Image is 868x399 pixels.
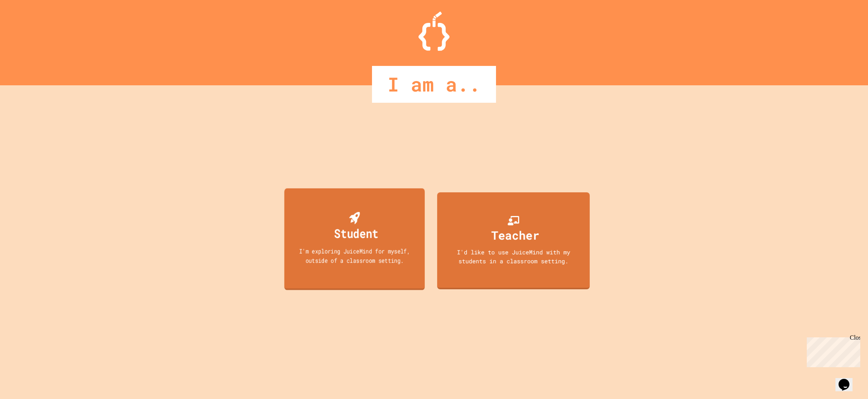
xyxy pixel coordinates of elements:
[372,66,496,103] div: I am a..
[491,226,539,244] div: Teacher
[445,248,582,265] div: I'd like to use JuiceMind with my students in a classroom setting.
[3,3,53,49] div: Chat with us now!Close
[291,246,418,264] div: I'm exploring JuiceMind for myself, outside of a classroom setting.
[418,12,449,51] img: Logo.svg
[334,224,378,242] div: Student
[835,368,860,391] iframe: chat widget
[804,334,860,367] iframe: chat widget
